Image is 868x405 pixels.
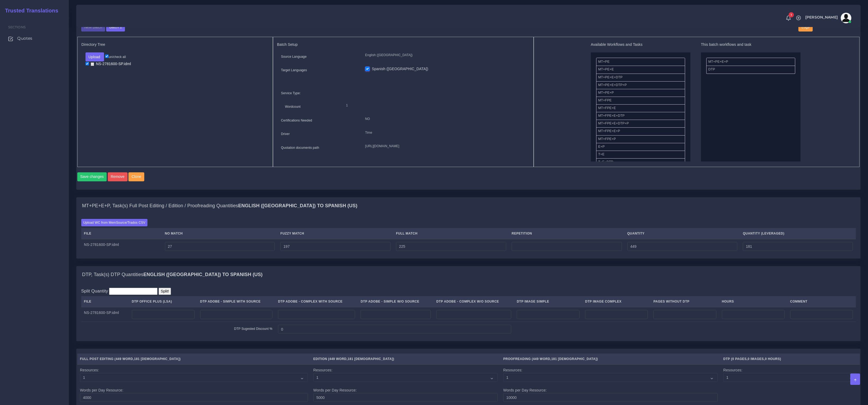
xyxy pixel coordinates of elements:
b: English ([GEOGRAPHIC_DATA]) TO Spanish (US) [238,203,357,208]
button: Clone [128,172,144,181]
span: 0 Images [748,357,764,361]
a: NS-2781600-SP.idml [89,61,133,66]
th: Fuzzy Match [278,228,393,239]
a: Clone [128,172,145,181]
label: DTP Sugested Discount % [234,326,272,331]
li: MT+PE+E+DTP [596,74,685,82]
input: un/check all [105,55,109,58]
div: MT+PE+E+P, Task(s) Full Post Editing / Edition / Proofreading QuantitiesEnglish ([GEOGRAPHIC_DATA... [77,197,860,214]
li: MT+PE [596,58,685,66]
span: 0 Hours [765,357,780,361]
th: DTP Adobe - Complex W/O Source [434,296,514,307]
li: DTP [706,66,795,74]
li: T+E [596,151,685,159]
h5: Directory Tree [82,42,269,47]
li: MT+FPE+E+P [596,127,685,135]
p: [URL][DOMAIN_NAME] [365,143,525,149]
button: Save changes [77,172,107,181]
div: DTP, Task(s) DTP QuantitiesEnglish ([GEOGRAPHIC_DATA]) TO Spanish (US) [77,283,860,341]
h4: MT+PE+E+P, Task(s) Full Post Editing / Edition / Proofreading Quantities [82,203,357,209]
p: 1 [346,103,521,108]
th: Quantity (Leveraged) [740,228,856,239]
th: Edition ( , ) [311,354,501,364]
td: Resources: Words per Day Resource: [311,364,501,405]
th: Hours [719,296,787,307]
label: un/check all [105,55,126,59]
label: Certifications Needed [281,118,312,123]
label: Split Quantity [81,288,108,294]
span: 449 Word [116,357,133,361]
li: MT+FPE+E [596,104,685,112]
span: 181 [DEMOGRAPHIC_DATA] [551,357,597,361]
li: E+P [596,143,685,151]
a: [PERSON_NAME]avatar [803,13,853,23]
li: MT+PE+P [596,89,685,97]
th: DTP ( , , ) [721,354,860,364]
li: MT+PE+E+P [706,58,795,66]
a: New Batch [81,25,105,29]
span: 181 [DEMOGRAPHIC_DATA] [134,357,179,361]
th: Repetition [509,228,624,239]
label: Wordcount [285,104,301,109]
button: New Batch [81,23,105,32]
h5: This batch workflows and task [701,42,800,47]
li: MT+PE+E+DTP+P [596,81,685,89]
p: Time [365,130,525,136]
td: NS-2781600-SP.idml [81,239,162,254]
li: MT+FPE [596,97,685,105]
th: DTP Adobe - Complex With Source [275,296,358,307]
button: Logs [798,23,812,32]
button: Batch 1 [106,23,125,32]
p: NO [365,116,525,122]
span: 0 Pages [732,357,747,361]
h5: Batch Setup [277,42,529,47]
li: T+E+DTP [596,158,685,166]
a: Remove [108,172,129,181]
li: MT+FPE+E+DTP+P [596,120,685,128]
li: MT+PE+E [596,66,685,74]
a: Trusted Translations [1,6,58,15]
div: MT+PE+E+P, Task(s) Full Post Editing / Edition / Proofreading QuantitiesEnglish ([GEOGRAPHIC_DATA... [77,214,860,258]
span: [PERSON_NAME] [805,15,838,19]
label: Target Languages [281,68,307,73]
span: 449 Word [329,357,347,361]
label: Upload WC from MemSource/Trados CSV [81,219,148,226]
span: Sections [8,25,26,29]
td: Resources: Words per Day Resource: [501,364,721,405]
div: DTP, Task(s) DTP QuantitiesEnglish ([GEOGRAPHIC_DATA]) TO Spanish (US) [77,266,860,283]
th: Proofreading ( , ) [501,354,721,364]
button: Remove [108,172,128,181]
button: Upload [86,52,104,61]
th: DTP Adobe - Simple W/O Source [358,296,434,307]
label: Driver [281,132,290,136]
li: MT+FPE+P [596,135,685,143]
td: Resources: Words per Day Resource: [77,364,311,405]
th: DTP Image Complex [582,296,651,307]
th: Comment [787,296,856,307]
th: No Match [162,228,278,239]
img: avatar [841,13,851,23]
h5: Available Workflows and Tasks [591,42,690,47]
span: 449 Word [533,357,550,361]
span: 181 [DEMOGRAPHIC_DATA] [348,357,393,361]
h4: DTP, Task(s) DTP Quantities [82,272,263,278]
h2: Trusted Translations [1,7,58,14]
th: Pages Without DTP [651,296,719,307]
label: Spanish ([GEOGRAPHIC_DATA]) [372,66,428,72]
th: DTP Image Simple [514,296,582,307]
li: MT+FPE+E+DTP [596,112,685,120]
td: Resources: [721,364,860,405]
label: Service Type: [281,91,301,96]
span: Quotes [17,35,32,41]
a: 1 [784,15,793,21]
th: DTP Office Plus (LSA) [129,296,197,307]
b: English ([GEOGRAPHIC_DATA]) TO Spanish (US) [143,272,263,277]
a: Batch 1 [106,25,125,29]
label: Source Language [281,54,307,59]
span: 1 [789,12,794,17]
th: File [81,228,162,239]
a: Quotes [4,33,65,44]
p: English ([GEOGRAPHIC_DATA]) [365,52,525,58]
td: NS-2781600-SP.idml [81,307,129,322]
th: File [81,296,129,307]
